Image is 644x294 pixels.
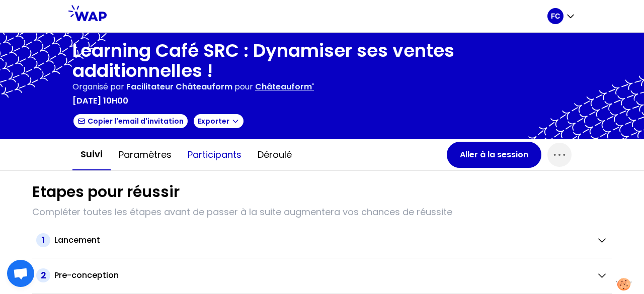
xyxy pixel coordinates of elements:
[32,183,180,201] h1: Etapes pour réussir
[72,139,111,170] button: Suivi
[111,140,180,170] button: Paramètres
[447,142,541,168] button: Aller à la session
[551,11,560,21] p: FC
[72,113,189,129] button: Copier l'email d'invitation
[36,233,608,247] button: 1Lancement
[126,81,232,92] span: Facilitateur Châteauform
[72,81,124,93] p: Organisé par
[36,268,50,282] span: 2
[234,81,253,93] p: pour
[193,113,245,129] button: Exporter
[180,140,250,170] button: Participants
[547,8,576,24] button: FC
[32,205,612,219] p: Compléter toutes les étapes avant de passer à la suite augmentera vos chances de réussite
[255,81,314,93] p: Châteauform'
[7,260,34,287] div: Ouvrir le chat
[54,234,100,246] h2: Lancement
[250,140,300,170] button: Déroulé
[72,41,572,81] h1: Learning Café SRC : Dynamiser ses ventes additionnelles !
[36,233,50,247] span: 1
[36,268,608,282] button: 2Pre-conception
[72,95,128,107] p: [DATE] 10h00
[54,269,119,281] h2: Pre-conception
